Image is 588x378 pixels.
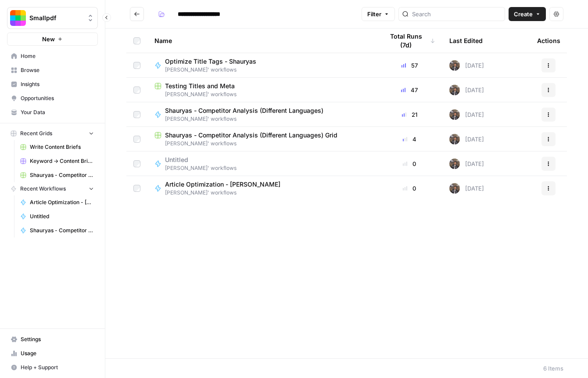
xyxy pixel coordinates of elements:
a: Browse [7,63,98,77]
img: yxnc04dkqktdkzli2cw8vvjrdmdz [449,134,460,144]
span: Insights [21,80,94,88]
div: 47 [384,86,435,94]
div: [DATE] [449,85,484,95]
div: 0 [384,159,435,168]
span: [PERSON_NAME]' workflows [165,66,263,74]
button: Help + Support [7,360,98,374]
a: Shauryas - Competitor Analysis (Different Languages) Grid[PERSON_NAME]' workflows [154,131,369,148]
button: Recent Workflows [7,182,98,195]
button: New [7,32,98,46]
span: [PERSON_NAME]' workflows [154,90,369,98]
img: Smallpdf Logo [10,10,26,26]
span: Browse [21,66,94,74]
div: Last Edited [449,29,483,53]
a: Home [7,49,98,63]
span: Recent Workflows [20,185,66,193]
span: New [42,35,55,43]
span: Opportunities [21,94,94,102]
div: [DATE] [449,109,484,120]
span: Article Optimization - [PERSON_NAME] [30,198,94,206]
span: Untitled [165,155,229,164]
a: Write Content Briefs [16,140,98,154]
a: Your Data [7,105,98,119]
span: [PERSON_NAME]' workflows [165,115,330,123]
div: Total Runs (7d) [384,29,435,53]
button: Filter [362,7,395,21]
a: Untitled[PERSON_NAME]' workflows [154,155,369,172]
span: Settings [21,335,94,343]
a: Insights [7,77,98,91]
img: yxnc04dkqktdkzli2cw8vvjrdmdz [449,60,460,71]
img: yxnc04dkqktdkzli2cw8vvjrdmdz [449,85,460,95]
div: [DATE] [449,158,484,169]
span: Recent Grids [20,130,52,137]
div: [DATE] [449,183,484,194]
button: Recent Grids [7,127,98,140]
span: Untitled [30,212,94,220]
button: Go back [130,7,144,21]
span: Article Optimization - [PERSON_NAME] [165,180,280,189]
span: Shauryas - Competitor Analysis (Different Languages) Grid [30,171,94,179]
button: Workspace: Smallpdf [7,7,98,29]
div: [DATE] [449,60,484,71]
span: [PERSON_NAME]' workflows [165,189,287,197]
a: Testing Titles and Meta[PERSON_NAME]' workflows [154,82,369,98]
span: Smallpdf [29,14,82,22]
span: Optimize Title Tags - Shauryas [165,57,256,66]
div: 6 Items [543,364,563,373]
span: Home [21,52,94,60]
a: Article Optimization - [PERSON_NAME][PERSON_NAME]' workflows [154,180,369,197]
span: Filter [367,10,381,18]
a: Settings [7,332,98,346]
span: Create [514,10,533,18]
span: Testing Titles and Meta [165,82,235,90]
div: 4 [384,135,435,144]
a: Keyword -> Content Brief -> Article [16,154,98,168]
span: Write Content Briefs [30,143,94,151]
img: yxnc04dkqktdkzli2cw8vvjrdmdz [449,183,460,194]
button: Create [509,7,546,21]
a: Article Optimization - [PERSON_NAME] [16,195,98,209]
div: Actions [537,29,560,53]
a: Shauryas - Competitor Analysis (Different Languages)[PERSON_NAME]' workflows [154,106,369,123]
div: Name [154,29,369,53]
span: Shauryas - Competitor Analysis (Different Languages) Grid [165,131,337,140]
div: 0 [384,184,435,193]
div: 21 [384,110,435,119]
div: [DATE] [449,134,484,144]
a: Shauryas - Competitor Analysis (Different Languages) Grid [16,168,98,182]
span: Your Data [21,108,94,116]
a: Usage [7,346,98,360]
img: yxnc04dkqktdkzli2cw8vvjrdmdz [449,109,460,120]
span: Usage [21,349,94,357]
input: Search [412,10,501,18]
span: [PERSON_NAME]' workflows [154,140,369,148]
a: Opportunities [7,91,98,105]
img: yxnc04dkqktdkzli2cw8vvjrdmdz [449,158,460,169]
a: Shauryas - Competitor Analysis (Different Languages) [16,223,98,238]
span: Help + Support [21,364,94,371]
a: Untitled [16,209,98,223]
span: [PERSON_NAME]' workflows [165,164,237,172]
span: Shauryas - Competitor Analysis (Different Languages) [30,227,94,234]
span: Shauryas - Competitor Analysis (Different Languages) [165,106,323,115]
a: Optimize Title Tags - Shauryas[PERSON_NAME]' workflows [154,57,369,74]
span: Keyword -> Content Brief -> Article [30,157,94,165]
div: 57 [384,61,435,70]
